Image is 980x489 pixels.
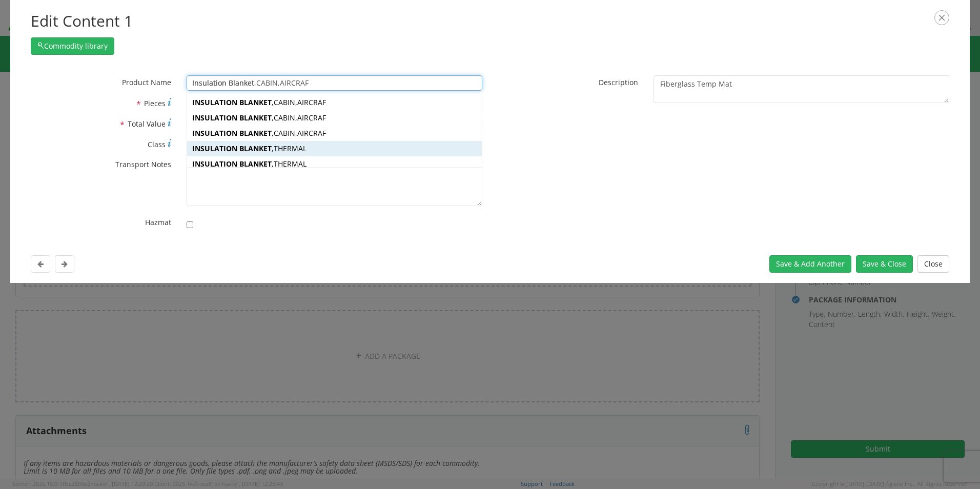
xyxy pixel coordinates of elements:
[192,128,272,138] strong: INSULATION BLANKET
[122,77,171,87] span: Product Name
[192,144,272,153] strong: INSULATION BLANKET
[115,159,171,169] span: Transport Notes
[192,97,272,107] strong: INSULATION BLANKET
[31,37,114,55] button: Commodity library
[144,98,166,108] span: Pieces
[187,126,482,141] div: ,CABIN,AIRCRAF
[187,156,482,172] div: ,THERMAL
[769,255,851,273] button: Save & Add Another
[599,77,638,87] span: Description
[856,255,913,273] button: Save & Close
[192,113,272,123] strong: INSULATION BLANKET
[187,110,482,126] div: ,CABIN,AIRCRAF
[128,119,166,129] span: Total Value
[187,95,482,110] div: ,CABIN,AIRCRAF
[31,10,949,32] h2: Edit Content 1
[192,159,272,169] strong: INSULATION BLANKET
[148,139,166,149] span: Class
[917,255,949,273] button: Close
[187,141,482,156] div: ,THERMAL
[145,217,171,227] span: Hazmat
